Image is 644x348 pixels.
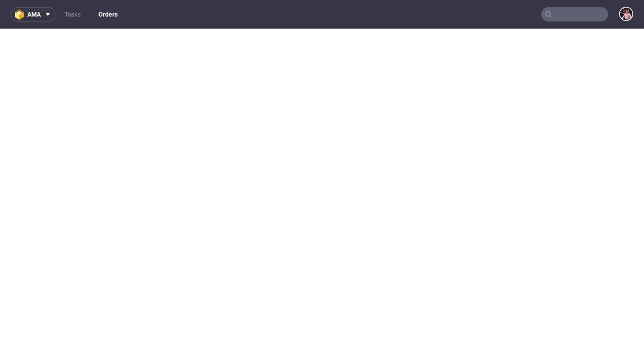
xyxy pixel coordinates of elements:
[27,11,41,17] span: ama
[15,9,27,20] img: logo
[59,7,86,21] a: Tasks
[11,7,55,21] button: ama
[93,7,123,21] a: Orders
[620,8,632,20] img: Aleks Ziemkowski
